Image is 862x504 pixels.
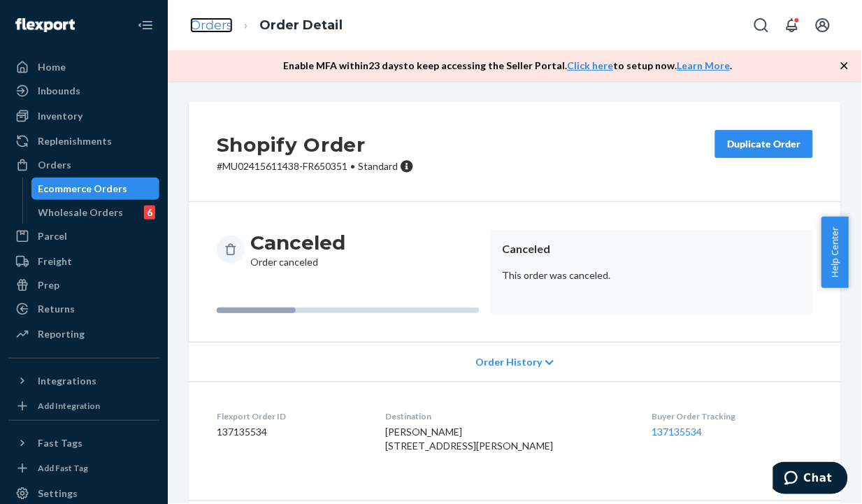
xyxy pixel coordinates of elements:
[38,206,124,219] div: Wholesale Orders
[38,302,75,316] div: Returns
[8,460,159,477] a: Add Fast Tag
[8,432,159,454] button: Fast Tags
[38,158,71,172] div: Orders
[8,80,159,102] a: Inbounds
[350,160,355,172] span: •
[38,134,112,148] div: Replenishments
[502,268,802,282] p: This order was canceled.
[144,206,155,219] div: 6
[259,17,343,33] a: Order Detail
[8,105,159,127] a: Inventory
[38,374,96,388] div: Integrations
[8,154,159,176] a: Orders
[652,426,703,438] a: 137135534
[217,159,414,173] p: # MU02415611438-FR650351
[38,327,85,341] div: Reporting
[190,17,233,33] a: Orders
[715,130,813,158] button: Duplicate Order
[38,229,67,243] div: Parcel
[31,178,160,200] a: Ecommerce Orders
[38,182,128,196] div: Ecommerce Orders
[284,59,733,73] p: Enable MFA within 23 days to keep accessing the Seller Portal. to setup now. .
[8,323,159,345] a: Reporting
[15,18,75,32] img: Flexport logo
[358,160,398,172] span: Standard
[8,298,159,320] a: Returns
[38,436,82,450] div: Fast Tags
[38,109,82,123] div: Inventory
[773,462,848,497] iframe: Opens a widget where you can chat to one of our agents
[38,400,100,412] div: Add Integration
[8,398,159,415] a: Add Integration
[652,410,813,422] dt: Buyer Order Tracking
[38,462,88,474] div: Add Fast Tag
[809,11,837,39] button: Open account menu
[38,60,66,74] div: Home
[8,56,159,78] a: Home
[778,11,806,39] button: Open notifications
[385,410,630,422] dt: Destination
[502,241,802,257] header: Canceled
[250,230,345,255] h3: Canceled
[8,250,159,273] a: Freight
[677,59,731,71] a: Learn More
[179,5,354,46] ol: breadcrumbs
[38,254,72,268] div: Freight
[38,487,78,501] div: Settings
[8,225,159,247] a: Parcel
[568,59,614,71] a: Click here
[217,425,363,439] dd: 137135534
[475,355,542,369] span: Order History
[217,410,363,422] dt: Flexport Order ID
[8,370,159,392] button: Integrations
[38,278,59,292] div: Prep
[131,11,159,39] button: Close Navigation
[8,274,159,296] a: Prep
[385,426,553,452] span: [PERSON_NAME] [STREET_ADDRESS][PERSON_NAME]
[727,137,801,151] div: Duplicate Order
[821,217,849,288] button: Help Center
[747,11,775,39] button: Open Search Box
[38,84,80,98] div: Inbounds
[31,201,160,224] a: Wholesale Orders6
[8,130,159,152] a: Replenishments
[250,230,345,269] div: Order canceled
[217,130,414,159] h2: Shopify Order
